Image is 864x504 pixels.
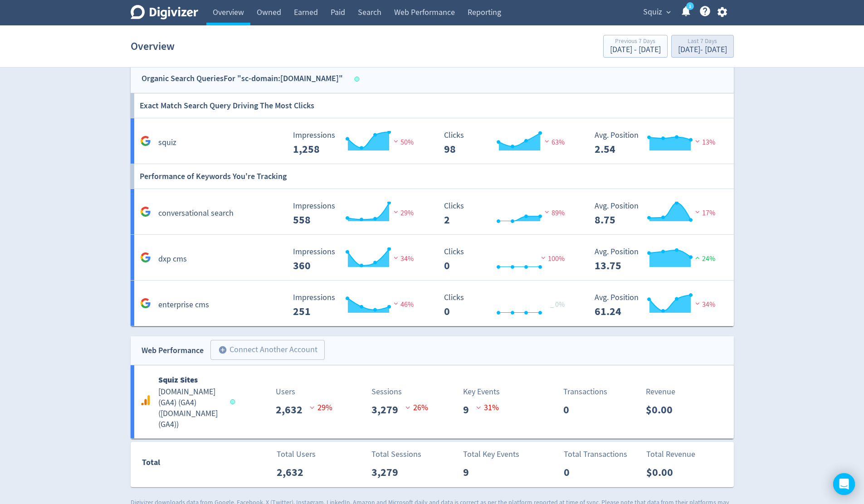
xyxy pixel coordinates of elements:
h5: [DOMAIN_NAME] (GA4) (GA4) ( [DOMAIN_NAME] (GA4) ) [158,387,222,430]
p: Revenue [646,386,680,398]
svg: Google Analytics [140,252,151,263]
svg: Avg. Position 2.54 [590,131,726,155]
svg: Impressions 558 [288,202,425,226]
a: dxp cms Impressions 360 Impressions 360 34% Clicks 0 Clicks 0 100% Avg. Position 13.75 Avg. Posit... [131,235,734,281]
span: 29% [391,208,414,218]
p: $0.00 [646,402,680,418]
svg: Clicks 0 [439,247,576,271]
a: Connect Another Account [204,341,325,360]
div: [DATE] - [DATE] [678,46,727,54]
span: 50% [391,138,414,147]
p: Key Events [463,386,500,398]
a: enterprise cms Impressions 251 Impressions 251 46% Clicks 0 Clicks 0 _ 0% Avg. Position 61.24 Avg... [131,281,734,326]
p: 2,632 [277,464,311,480]
button: Last 7 Days[DATE]- [DATE] [671,35,734,58]
svg: Impressions 360 [288,247,425,271]
p: Sessions [371,386,428,398]
h5: squiz [158,137,176,148]
p: 3,279 [371,464,405,480]
img: negative-performance.svg [542,138,552,145]
img: negative-performance.svg [693,300,702,307]
a: 1 [686,2,694,10]
p: Users [276,386,332,398]
button: Squiz [640,5,673,19]
svg: Google Analytics [140,395,151,406]
img: negative-performance.svg [391,300,400,307]
p: Total Revenue [646,448,695,460]
p: Total Transactions [564,448,627,460]
img: negative-performance.svg [539,254,548,261]
button: Previous 7 Days[DATE] - [DATE] [603,35,668,58]
img: negative-performance.svg [693,138,702,145]
span: 24% [693,254,715,263]
h5: dxp cms [158,254,187,265]
span: 34% [391,254,414,263]
svg: Impressions 1,258 [288,131,425,155]
span: 63% [542,138,565,147]
h5: enterprise cms [158,300,209,310]
b: Squiz Sites [158,374,198,385]
svg: Clicks 0 [439,293,576,317]
svg: Google Analytics [140,206,151,217]
p: 31 % [476,402,499,414]
svg: Avg. Position 61.24 [590,293,726,317]
p: $0.00 [646,464,680,480]
span: Squiz [643,5,662,19]
p: Total Users [277,448,316,460]
svg: Clicks 2 [439,202,576,226]
span: add_circle [218,345,227,354]
svg: Avg. Position 8.75 [590,202,726,226]
p: 26 % [405,402,428,414]
span: 100% [539,254,565,263]
span: _ 0% [550,300,565,309]
span: 46% [391,300,414,309]
p: Total Sessions [371,448,421,460]
span: Data last synced: 5 Sep 2025, 6:01am (AEST) [230,399,238,404]
h6: Exact Match Search Query Driving The Most Clicks [140,93,314,118]
p: 9 [463,464,476,480]
a: conversational search Impressions 558 Impressions 558 29% Clicks 2 Clicks 2 89% Avg. Position 8.7... [131,189,734,235]
svg: Google Analytics [140,136,151,146]
span: 17% [693,208,715,218]
span: Data last synced: 4 Sep 2025, 3:12pm (AEST) [354,77,362,82]
p: 0 [564,464,577,480]
span: 89% [542,208,565,218]
span: 13% [693,138,715,147]
img: negative-performance.svg [391,254,400,261]
div: [DATE] - [DATE] [610,46,661,54]
svg: Avg. Position 13.75 [590,247,726,271]
button: Connect Another Account [210,340,325,360]
div: Previous 7 Days [610,38,661,46]
h5: conversational search [158,208,234,219]
p: Transactions [563,386,607,398]
span: expand_more [664,8,673,16]
span: 34% [693,300,715,309]
h6: Performance of Keywords You're Tracking [140,164,287,189]
img: positive-performance.svg [693,254,702,261]
h1: Overview [131,32,175,61]
a: squiz Impressions 1,258 Impressions 1,258 50% Clicks 98 Clicks 98 63% Avg. Position 2.54 Avg. Pos... [131,118,734,164]
div: Organic Search Queries For "sc-domain:[DOMAIN_NAME]" [142,72,343,85]
img: negative-performance.svg [391,208,400,215]
p: Total Key Events [463,448,519,460]
img: negative-performance.svg [542,208,552,215]
p: 3,279 [371,402,405,418]
svg: Clicks 98 [439,131,576,155]
img: negative-performance.svg [391,138,400,145]
p: 2,632 [276,402,310,418]
p: 0 [563,402,576,418]
p: 9 [463,402,476,418]
div: Total [142,456,231,473]
p: 29 % [310,402,332,414]
a: Squiz Sites[DOMAIN_NAME] (GA4) (GA4)([DOMAIN_NAME] (GA4))Users2,632 29%Sessions3,279 26%Key Event... [131,365,734,438]
div: Last 7 Days [678,38,727,46]
text: 1 [688,3,691,10]
div: Open Intercom Messenger [833,473,855,495]
img: negative-performance.svg [693,208,702,215]
svg: Google Analytics [140,298,151,309]
div: Web Performance [142,344,204,357]
svg: Impressions 251 [288,293,425,317]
